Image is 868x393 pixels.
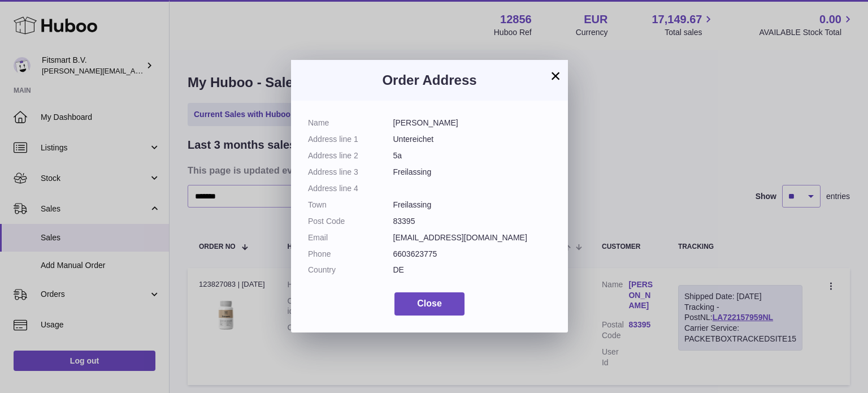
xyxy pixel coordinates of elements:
[308,150,393,161] dt: Address line 2
[308,118,393,128] dt: Name
[308,216,393,227] dt: Post Code
[417,299,442,308] span: Close
[393,118,552,128] dd: [PERSON_NAME]
[308,167,393,178] dt: Address line 3
[308,183,393,194] dt: Address line 4
[549,69,562,83] button: ×
[308,232,393,243] dt: Email
[393,134,552,145] dd: Untereichet
[393,249,552,260] dd: 6603623775
[393,150,552,161] dd: 5a
[393,167,552,178] dd: Freilassing
[394,292,465,316] button: Close
[393,200,552,210] dd: Freilassing
[308,200,393,210] dt: Town
[308,134,393,145] dt: Address line 1
[393,265,552,275] dd: DE
[308,249,393,260] dt: Phone
[308,71,551,89] h3: Order Address
[393,216,552,227] dd: 83395
[308,265,393,275] dt: Country
[393,232,552,243] dd: [EMAIL_ADDRESS][DOMAIN_NAME]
